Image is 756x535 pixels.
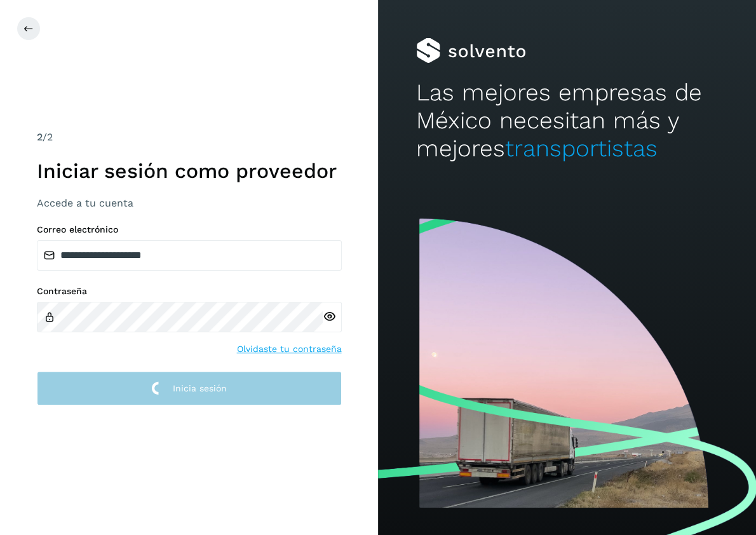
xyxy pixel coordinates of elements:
[37,131,43,143] span: 2
[37,371,342,406] button: Inicia sesión
[237,342,342,356] a: Olvidaste tu contraseña
[416,79,719,163] h2: Las mejores empresas de México necesitan más y mejores
[37,286,342,297] label: Contraseña
[37,159,342,183] h1: Iniciar sesión como proveedor
[505,135,658,162] span: transportistas
[37,197,342,209] h3: Accede a tu cuenta
[37,224,342,235] label: Correo electrónico
[37,130,342,145] div: /2
[173,384,227,393] span: Inicia sesión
